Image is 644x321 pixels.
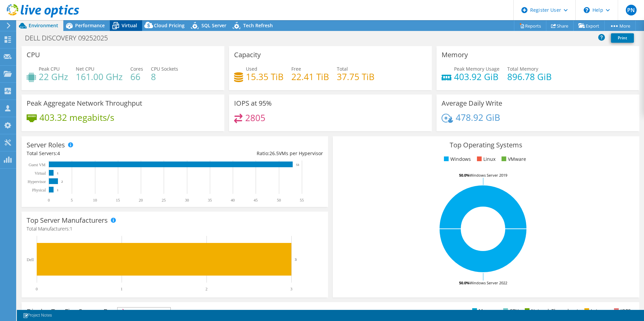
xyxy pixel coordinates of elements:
text: 40 [231,198,235,203]
h4: Total Manufacturers: [27,225,323,233]
span: Tech Refresh [243,22,273,29]
text: 20 [139,198,143,203]
a: Reports [514,21,546,31]
h4: 896.78 GiB [507,73,552,80]
h4: 66 [130,73,143,80]
span: Total [337,66,348,72]
h3: Top Operating Systems [338,141,634,149]
div: Total Servers: [27,150,175,157]
span: Total Memory [507,66,538,72]
span: 1 [70,225,72,232]
h4: 2805 [245,114,265,121]
span: IOPS [118,308,170,316]
h3: Capacity [234,51,261,59]
tspan: Windows Server 2019 [470,173,507,178]
text: 0 [36,287,38,291]
h1: DELL DISCOVERY 09252025 [22,34,118,42]
li: CPU [502,307,519,315]
h3: Server Roles [27,141,65,149]
text: 10 [93,198,97,203]
text: Hypervisor [28,179,46,184]
span: Peak CPU [39,66,60,72]
h4: 15.35 TiB [246,73,284,80]
text: 5 [71,198,73,203]
li: Windows [442,155,471,163]
text: 50 [277,198,281,203]
tspan: 50.0% [459,280,470,285]
h3: IOPS at 95% [234,100,272,107]
h4: 22.41 TiB [291,73,329,80]
text: 53 [296,163,299,167]
h3: Peak Aggregate Network Throughput [27,100,142,107]
h3: Average Daily Write [442,100,502,107]
a: More [604,21,636,31]
span: Free [291,66,301,72]
span: SQL Server [201,22,226,29]
text: 15 [116,198,120,203]
text: 1 [121,287,123,291]
span: Performance [75,22,105,29]
h3: CPU [27,51,40,59]
h4: 161.00 GHz [76,73,123,80]
span: 26.5 [269,150,279,156]
h4: 8 [151,73,178,80]
h4: 403.92 GiB [454,73,500,80]
h4: 22 GHz [39,73,68,80]
text: 2 [205,287,207,291]
text: Physical [32,188,46,192]
text: 1 [57,188,59,192]
li: Network Throughput [523,307,578,315]
text: 2 [61,180,63,183]
text: 25 [162,198,166,203]
h4: 478.92 GiB [456,114,500,121]
text: 55 [300,198,304,203]
text: Virtual [35,171,46,176]
a: Project Notes [18,311,57,320]
a: Print [611,33,634,43]
text: Dell [27,257,34,262]
text: Guest VM [29,163,45,167]
span: Virtual [122,22,137,29]
text: 1 [57,172,59,175]
span: Environment [29,22,58,29]
svg: \n [584,7,590,13]
tspan: 50.0% [459,173,470,178]
span: Cloud Pricing [154,22,185,29]
span: Net CPU [76,66,94,72]
div: Ratio: VMs per Hypervisor [175,150,323,157]
h3: Top Server Manufacturers [27,217,108,224]
li: Memory [471,307,497,315]
text: 35 [208,198,212,203]
h3: Memory [442,51,468,59]
text: 0 [48,198,50,203]
span: Cores [130,66,143,72]
li: IOPS [612,307,631,315]
a: Export [573,21,605,31]
text: 45 [254,198,258,203]
span: Used [246,66,257,72]
li: VMware [500,155,526,163]
tspan: Windows Server 2022 [470,280,507,285]
text: 3 [290,287,292,291]
h4: 37.75 TiB [337,73,375,80]
li: Linux [475,155,495,163]
text: 3 [295,257,297,261]
text: 30 [185,198,189,203]
li: Latency [583,307,608,315]
span: 4 [57,150,60,156]
span: Peak Memory Usage [454,66,500,72]
span: CPU Sockets [151,66,178,72]
span: PN [626,5,637,15]
h4: 403.32 megabits/s [39,114,114,121]
a: Share [546,21,574,31]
